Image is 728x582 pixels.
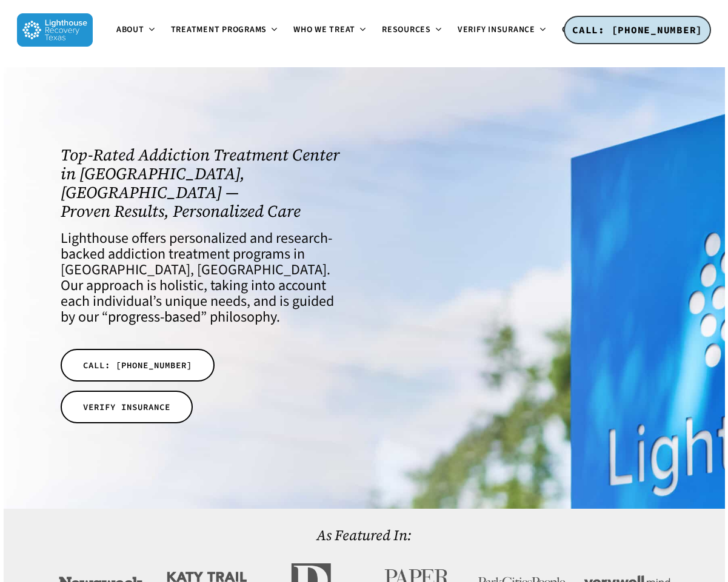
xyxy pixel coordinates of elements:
a: As Featured In: [316,525,412,545]
a: Resources [375,25,450,35]
a: Verify Insurance [450,25,555,35]
a: About [109,25,164,35]
span: Treatment Programs [171,24,267,36]
span: Resources [382,24,431,36]
span: Verify Insurance [458,24,535,36]
span: VERIFY INSURANCE [83,401,170,413]
a: Contact [555,25,619,35]
a: Who We Treat [286,25,375,35]
span: CALL: [PHONE_NUMBER] [572,24,703,36]
h4: Lighthouse offers personalized and research-backed addiction treatment programs in [GEOGRAPHIC_DA... [61,231,351,325]
span: CALL: [PHONE_NUMBER] [83,359,192,371]
a: CALL: [PHONE_NUMBER] [564,16,711,45]
a: CALL: [PHONE_NUMBER] [61,349,215,382]
a: progress-based [108,306,201,328]
h1: Top-Rated Addiction Treatment Center in [GEOGRAPHIC_DATA], [GEOGRAPHIC_DATA] — Proven Results, Pe... [61,146,351,220]
img: Lighthouse Recovery Texas [17,13,93,47]
span: Who We Treat [293,24,355,36]
a: Treatment Programs [164,25,287,35]
a: VERIFY INSURANCE [61,391,193,423]
span: Contact [562,24,599,36]
span: About [116,24,144,36]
